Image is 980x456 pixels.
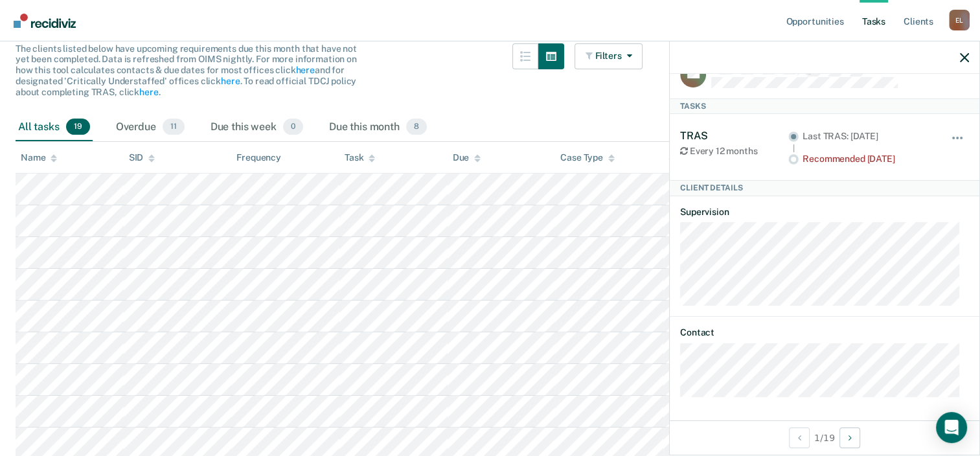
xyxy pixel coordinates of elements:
div: Task [345,152,375,163]
button: Filters [575,43,643,69]
span: 8 [406,119,427,135]
dt: Supervision [680,207,969,218]
div: 1 / 19 [670,420,979,455]
span: 0 [283,119,303,135]
div: Overdue [113,113,187,142]
div: Last TRAS: [DATE] [803,131,933,142]
div: All tasks [16,113,93,142]
span: The clients listed below have upcoming requirements due this month that have not yet been complet... [16,43,357,97]
div: Name [21,152,57,163]
dt: Contact [680,327,969,338]
div: Due this week [208,113,306,142]
div: Open Intercom Messenger [936,412,967,443]
a: here [139,87,158,97]
div: Frequency [236,152,281,163]
div: SID [129,152,155,163]
div: E L [949,10,970,30]
div: TRAS [680,130,788,142]
div: Client Details [670,180,979,196]
a: here [295,65,314,75]
button: Next Client [839,427,860,448]
img: Recidiviz [14,14,76,28]
div: Due [453,152,481,163]
div: Every 12 months [680,146,788,157]
button: Previous Client [789,427,810,448]
div: Due this month [326,113,429,142]
div: Supervision Level [668,152,753,163]
div: Case Type [560,152,615,163]
span: 19 [66,119,90,135]
div: Recommended [DATE] [803,154,933,165]
div: Tasks [670,98,979,114]
button: Profile dropdown button [949,10,970,30]
span: 11 [163,119,185,135]
a: here [221,76,240,86]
